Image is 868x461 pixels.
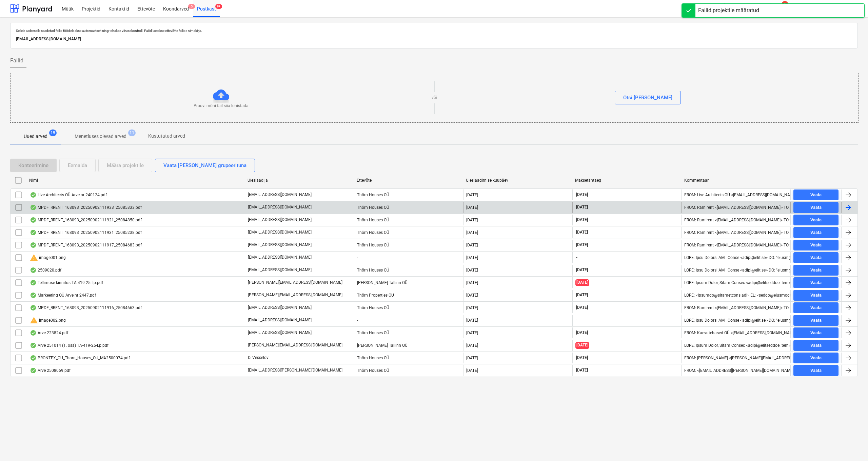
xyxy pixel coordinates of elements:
[575,305,589,310] span: [DATE]
[10,57,23,65] span: Failid
[466,218,478,222] div: [DATE]
[16,28,852,33] p: Sellele aadressile saadetud failid töödeldakse automaatselt ning tehakse viirusekontroll. Failid ...
[30,330,68,336] div: Arve-223824.pdf
[810,292,822,299] div: Vaata
[684,178,788,183] div: Kommentaar
[793,252,839,263] button: Vaata
[354,215,463,225] div: Thörn Houses OÜ
[215,4,222,9] span: 9+
[810,204,822,212] div: Vaata
[248,330,312,336] p: [EMAIL_ADDRESS][DOMAIN_NAME]
[575,217,589,223] span: [DATE]
[188,4,195,9] span: 5
[30,316,38,324] span: warning
[466,330,478,335] div: [DATE]
[793,353,839,363] button: Vaata
[29,178,242,183] div: Nimi
[30,230,142,235] div: MPDF_RRENT_168093_20250902111931_25085238.pdf
[30,293,96,298] div: Markeering OÜ Arve nr 2447.pdf
[248,280,342,285] p: [PERSON_NAME][EMAIL_ADDRESS][DOMAIN_NAME]
[30,192,37,198] div: Andmed failist loetud
[354,302,463,313] div: Thörn Houses OÜ
[30,330,37,336] div: Andmed failist loetud
[155,159,255,172] button: Vaata [PERSON_NAME] grupeerituna
[432,95,437,101] p: või
[810,329,822,337] div: Vaata
[248,367,342,373] p: [EMAIL_ADDRESS][PERSON_NAME][DOMAIN_NAME]
[810,229,822,237] div: Vaata
[248,217,312,223] p: [EMAIL_ADDRESS][DOMAIN_NAME]
[354,340,463,351] div: [PERSON_NAME] Tallinn OÜ
[623,93,672,102] div: Otsi [PERSON_NAME]
[793,265,839,276] button: Vaata
[575,367,589,373] span: [DATE]
[30,254,38,262] span: warning
[354,365,463,376] div: Thörn Houses OÜ
[466,178,570,183] div: Üleslaadimise kuupäev
[354,327,463,338] div: Thörn Houses OÜ
[793,365,839,376] button: Vaata
[466,230,478,235] div: [DATE]
[793,340,839,351] button: Vaata
[248,229,312,235] p: [EMAIL_ADDRESS][DOMAIN_NAME]
[30,280,37,285] div: Andmed failist loetud
[30,192,107,198] div: Live Architects OÜ Arve nr 240124.pdf
[810,354,822,362] div: Vaata
[194,103,249,109] p: Proovi mõni fail siia lohistada
[248,342,342,348] p: [PERSON_NAME][EMAIL_ADDRESS][DOMAIN_NAME]
[248,305,312,310] p: [EMAIL_ADDRESS][DOMAIN_NAME]
[575,279,589,286] span: [DATE]
[24,133,47,140] p: Uued arved
[354,353,463,363] div: Thörn Houses OÜ
[793,240,839,250] button: Vaata
[354,277,463,288] div: [PERSON_NAME] Tallinn OÜ
[30,293,37,298] div: Andmed failist loetud
[248,204,312,210] p: [EMAIL_ADDRESS][DOMAIN_NAME]
[248,242,312,248] p: [EMAIL_ADDRESS][DOMAIN_NAME]
[575,355,589,361] span: [DATE]
[30,368,71,373] div: Arve 2508069.pdf
[466,268,478,273] div: [DATE]
[30,316,66,324] div: image002.png
[575,204,589,210] span: [DATE]
[810,254,822,262] div: Vaata
[248,178,351,183] div: Üleslaadija
[30,205,37,210] div: Andmed failist loetud
[248,267,312,273] p: [EMAIL_ADDRESS][DOMAIN_NAME]
[466,318,478,323] div: [DATE]
[354,202,463,213] div: Thörn Houses OÜ
[793,189,839,200] button: Vaata
[575,255,578,260] span: -
[575,178,679,183] div: Maksetähtaeg
[248,355,269,361] p: D. Vesselov
[466,205,478,210] div: [DATE]
[698,6,759,15] div: Failid projektile määratud
[354,227,463,238] div: Thörn Houses OÜ
[30,305,142,310] div: MPDF_RRENT_168093_20250902111916_25084663.pdf
[248,255,312,260] p: [EMAIL_ADDRESS][DOMAIN_NAME]
[575,342,589,348] span: [DATE]
[30,305,37,310] div: Andmed failist loetud
[466,243,478,247] div: [DATE]
[30,267,37,273] div: Andmed failist loetud
[810,367,822,375] div: Vaata
[575,229,589,235] span: [DATE]
[466,255,478,260] div: [DATE]
[248,192,312,198] p: [EMAIL_ADDRESS][DOMAIN_NAME]
[466,193,478,197] div: [DATE]
[30,280,103,285] div: Tellimuse kinnitus TA-419-25-Lp.pdf
[575,267,589,273] span: [DATE]
[30,355,130,361] div: PRONTEX_OU_Thorn_Houses_OU_MA2500074.pdf
[357,178,460,183] div: Ettevõte
[248,317,312,323] p: [EMAIL_ADDRESS][DOMAIN_NAME]
[49,129,57,136] span: 15
[810,342,822,349] div: Vaata
[793,290,839,301] button: Vaata
[30,217,37,223] div: Andmed failist loetud
[810,266,822,274] div: Vaata
[575,242,589,248] span: [DATE]
[30,205,142,210] div: MPDF_RRENT_168093_20250902111933_25085333.pdf
[810,317,822,324] div: Vaata
[30,343,37,348] div: Andmed failist loetud
[793,277,839,288] button: Vaata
